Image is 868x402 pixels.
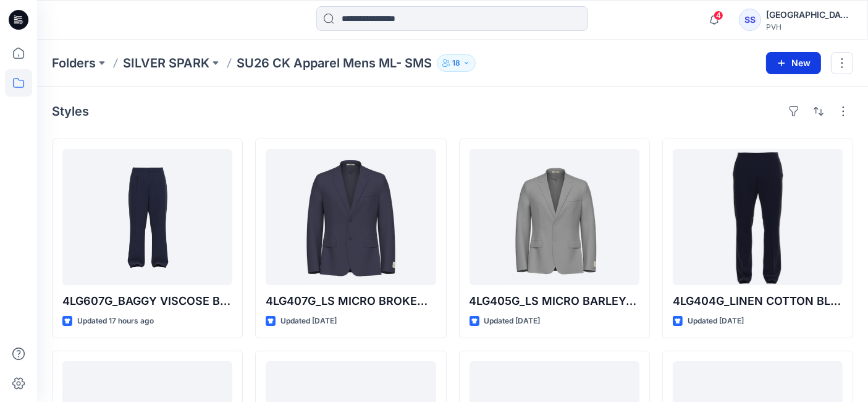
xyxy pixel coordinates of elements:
[673,149,843,285] a: 4LG404G_LINEN COTTON BLEND CLASSIC TROUSER
[766,7,853,22] div: [GEOGRAPHIC_DATA]
[452,56,460,70] p: 18
[237,54,432,72] p: SU26 CK Apparel Mens ML- SMS
[52,104,89,119] h4: Styles
[766,52,821,74] button: New
[77,315,154,328] p: Updated 17 hours ago
[266,149,436,285] a: 4LG407G_LS MICRO BROKEN GRID SLIM BLAZER
[62,293,232,310] p: 4LG607G_BAGGY VISCOSE BLEND HALF ELASTIC PANT
[470,149,639,285] a: 4LG405G_LS MICRO BARLEYCORN SLIM BLAZER
[739,9,761,31] div: SS
[673,293,843,310] p: 4LG404G_LINEN COTTON BLEND CLASSIC TROUSER
[484,315,541,328] p: Updated [DATE]
[280,315,337,328] p: Updated [DATE]
[266,293,436,310] p: 4LG407G_LS MICRO BROKEN GRID SLIM BLAZER
[52,54,96,72] a: Folders
[470,293,639,310] p: 4LG405G_LS MICRO BARLEYCORN SLIM BLAZER
[123,54,209,72] a: SILVER SPARK
[714,11,723,20] span: 4
[766,22,853,32] div: PVH
[437,54,476,72] button: 18
[62,149,232,285] a: 4LG607G_BAGGY VISCOSE BLEND HALF ELASTIC PANT
[688,315,744,328] p: Updated [DATE]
